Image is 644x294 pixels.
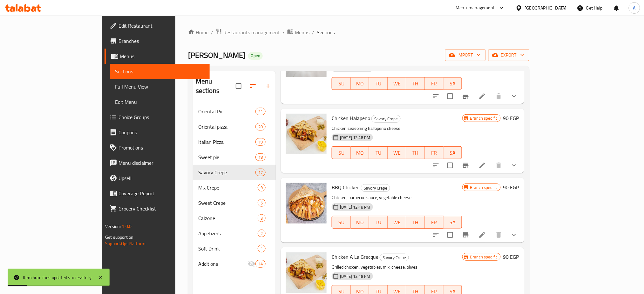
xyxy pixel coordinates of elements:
[425,216,444,229] button: FR
[468,115,500,121] span: Branch specific
[105,170,210,186] a: Upsell
[119,159,205,167] span: Menu disclaimer
[198,153,255,161] span: Sweet pie
[198,245,258,252] div: Soft Drink
[445,49,486,61] button: import
[428,79,441,88] span: FR
[198,138,255,146] span: Italian Pizza
[193,210,276,226] div: Calzone3
[361,184,390,192] span: Savory Crepe
[105,33,210,49] a: Branches
[105,201,210,216] a: Grocery Checklist
[110,79,210,94] a: Full Menu View
[332,194,462,202] p: Chicken, barbecue sauce, vegetable cheese
[119,37,205,45] span: Branches
[317,29,335,36] span: Sections
[216,28,280,37] a: Restaurants management
[198,108,255,115] span: Oriental Pie
[351,146,369,159] button: MO
[493,51,524,59] span: export
[122,222,132,231] span: 1.0.0
[286,114,327,154] img: Chicken Halapeno
[287,28,309,37] a: Menus
[372,79,385,88] span: TU
[372,218,385,227] span: TU
[468,184,500,190] span: Branch specific
[388,146,406,159] button: WE
[115,83,205,90] span: Full Menu View
[232,79,245,93] span: Select all sections
[258,215,265,221] span: 3
[406,77,425,90] button: TH
[506,89,522,104] button: show more
[428,89,444,104] button: sort-choices
[525,4,567,11] div: [GEOGRAPHIC_DATA]
[256,124,265,130] span: 20
[351,216,369,229] button: MO
[258,214,266,222] div: items
[506,227,522,243] button: show more
[256,109,265,115] span: 21
[335,79,348,88] span: SU
[255,260,266,268] div: items
[458,89,473,104] button: Branch-specific-item
[119,174,205,182] span: Upsell
[119,205,205,212] span: Grocery Checklist
[105,49,210,64] a: Menus
[193,150,276,165] div: Sweet pie18
[198,199,258,207] div: Sweet Crepe
[286,252,327,293] img: Chicken A La Grecque
[351,77,369,90] button: MO
[198,169,255,176] div: Savory Crepe
[388,216,406,229] button: WE
[409,79,422,88] span: TH
[198,184,258,191] div: Mix Crepe
[105,140,210,155] a: Promotions
[188,48,246,62] span: [PERSON_NAME]
[337,135,373,141] span: [DATE] 12:48 PM
[105,233,134,241] span: Get support on:
[193,256,276,271] div: Additions14
[119,144,205,151] span: Promotions
[255,123,266,130] div: items
[258,184,266,191] div: items
[115,68,205,75] span: Sections
[105,239,146,248] a: Support.OpsPlatform
[256,170,265,176] span: 17
[193,101,276,274] nav: Menu sections
[406,146,425,159] button: TH
[446,218,459,227] span: SA
[428,218,441,227] span: FR
[282,29,285,36] li: /
[119,113,205,121] span: Choice Groups
[115,98,205,106] span: Edit Menu
[353,148,367,157] span: MO
[312,29,314,36] li: /
[332,216,350,229] button: SU
[406,216,425,229] button: TH
[510,162,518,169] svg: Show Choices
[337,204,373,210] span: [DATE] 12:48 PM
[248,52,263,60] div: Open
[211,29,213,36] li: /
[261,78,276,94] button: Add section
[510,92,518,100] svg: Show Choices
[332,252,378,262] span: Chicken A La Grecque
[446,79,459,88] span: SA
[510,231,518,239] svg: Show Choices
[105,125,210,140] a: Coupons
[193,241,276,256] div: Soft Drink1
[198,230,258,237] span: Appetizers
[503,183,519,192] h6: 90 EGP
[488,49,529,61] button: export
[478,162,486,169] a: Edit menu item
[491,89,506,104] button: delete
[256,154,265,160] span: 18
[248,260,255,268] svg: Inactive section
[503,114,519,123] h6: 90 EGP
[198,214,258,222] span: Calzone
